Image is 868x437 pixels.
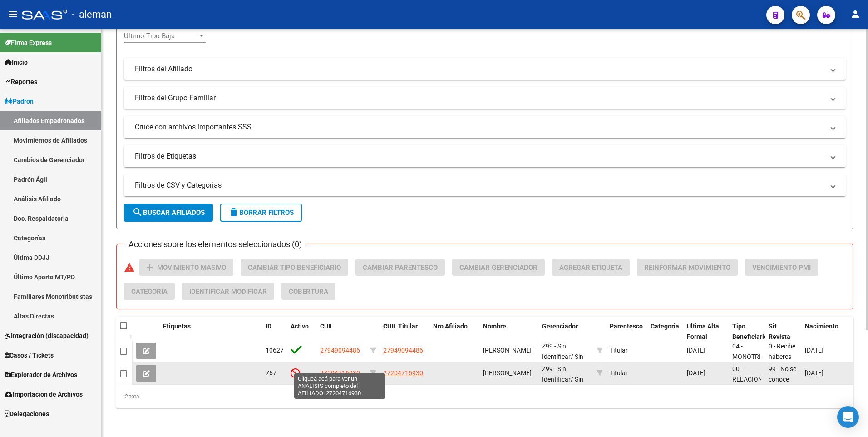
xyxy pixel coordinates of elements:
button: Cambiar Parentesco [355,259,445,276]
datatable-header-cell: Nombre [479,317,538,347]
span: Padrón [5,96,34,106]
span: 99 - No se conoce situación de revista [769,365,796,403]
span: Tipo Beneficiario [732,323,768,340]
span: 27949094486 [320,347,360,354]
mat-icon: add [144,262,155,273]
span: Importación de Archivos [5,389,83,399]
div: Open Intercom Messenger [837,406,859,428]
span: 27204716930 [383,369,423,377]
span: Movimiento Masivo [157,263,226,272]
span: - aleman [72,5,112,25]
span: CUIL [320,323,334,330]
span: Gerenciador [542,323,578,330]
span: Casos / Tickets [5,350,54,360]
span: Agregar Etiqueta [559,263,622,272]
mat-expansion-panel-header: Filtros del Grupo Familiar [124,87,846,109]
span: Reinformar Movimiento [644,263,730,272]
span: Categoria [651,323,679,330]
datatable-header-cell: CUIL Titular [380,317,429,347]
mat-panel-title: Cruce con archivos importantes SSS [135,122,824,132]
span: Z99 - Sin Identificar [542,365,571,383]
span: Cobertura [289,288,328,296]
span: Titular [610,347,628,354]
span: Titular [610,369,628,377]
span: Activo [291,323,309,330]
mat-expansion-panel-header: Filtros de CSV y Categorias [124,174,846,196]
span: Nacimiento [805,323,838,330]
span: Delegaciones [5,409,49,419]
span: Parentesco [610,323,643,330]
mat-panel-title: Filtros del Afiliado [135,64,824,74]
div: [DATE] [687,345,725,356]
button: Cambiar Tipo Beneficiario [241,259,348,276]
span: [PERSON_NAME] [483,347,532,354]
mat-icon: warning [124,262,135,273]
span: Categoria [131,288,168,296]
span: Nro Afiliado [433,323,468,330]
mat-expansion-panel-header: Filtros del Afiliado [124,58,846,80]
span: Cambiar Parentesco [363,263,438,272]
mat-expansion-panel-header: Filtros de Etiquetas [124,145,846,167]
datatable-header-cell: Sit. Revista [765,317,801,347]
span: Ultimo Tipo Baja [124,32,197,40]
span: Nombre [483,323,506,330]
datatable-header-cell: Nacimiento [801,317,851,347]
mat-icon: menu [7,9,18,20]
span: Vencimiento PMI [752,263,811,272]
span: Ultima Alta Formal [687,323,719,340]
button: Movimiento Masivo [139,259,233,276]
span: Buscar Afiliados [132,209,205,217]
span: [DATE] [805,369,824,377]
span: ID [266,323,271,330]
mat-icon: delete [228,207,239,218]
span: [DATE] [805,347,824,354]
span: Z99 - Sin Identificar [542,343,571,360]
button: Agregar Etiqueta [552,259,630,276]
span: 00 - RELACION DE DEPENDENCIA [732,365,774,403]
datatable-header-cell: Ultima Alta Formal [683,317,729,347]
span: Firma Express [5,38,52,48]
span: Borrar Filtros [228,209,294,217]
datatable-header-cell: Activo [287,317,316,347]
span: Sit. Revista [769,323,790,340]
datatable-header-cell: Categoria [647,317,683,347]
span: 767 [266,369,276,377]
datatable-header-cell: ID [262,317,287,347]
button: Vencimiento PMI [745,259,818,276]
datatable-header-cell: Gerenciador [538,317,593,347]
mat-panel-title: Filtros de Etiquetas [135,151,824,161]
mat-icon: person [850,9,861,20]
button: Identificar Modificar [182,283,274,300]
span: Inicio [5,57,28,67]
span: Integración (discapacidad) [5,331,89,341]
button: Reinformar Movimiento [637,259,738,276]
datatable-header-cell: CUIL [316,317,366,347]
span: Cambiar Tipo Beneficiario [248,263,341,272]
span: [PERSON_NAME] [483,369,532,377]
datatable-header-cell: Tipo Beneficiario [729,317,765,347]
datatable-header-cell: Parentesco [606,317,647,347]
span: Identificar Modificar [189,288,267,296]
span: 04 - MONOTRIBUTISTAS [732,343,789,360]
button: Buscar Afiliados [124,204,213,222]
div: 2 total [116,385,853,408]
mat-icon: search [132,207,143,218]
button: Cambiar Gerenciador [452,259,545,276]
button: Cobertura [281,283,335,300]
mat-panel-title: Filtros de CSV y Categorias [135,180,824,190]
mat-panel-title: Filtros del Grupo Familiar [135,93,824,103]
span: 27204716930 [320,369,360,377]
span: Reportes [5,77,37,87]
h3: Acciones sobre los elementos seleccionados (0) [124,238,306,251]
div: [DATE] [687,368,725,378]
span: 27949094486 [383,347,423,354]
span: 0 - Recibe haberes regularmente [769,343,806,371]
datatable-header-cell: Etiquetas [159,317,262,347]
span: Cambiar Gerenciador [459,263,538,272]
mat-expansion-panel-header: Cruce con archivos importantes SSS [124,116,846,138]
datatable-header-cell: Nro Afiliado [429,317,479,347]
span: Etiquetas [163,323,191,330]
button: Categoria [124,283,175,300]
span: Explorador de Archivos [5,370,77,380]
span: 10627 [266,347,284,354]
